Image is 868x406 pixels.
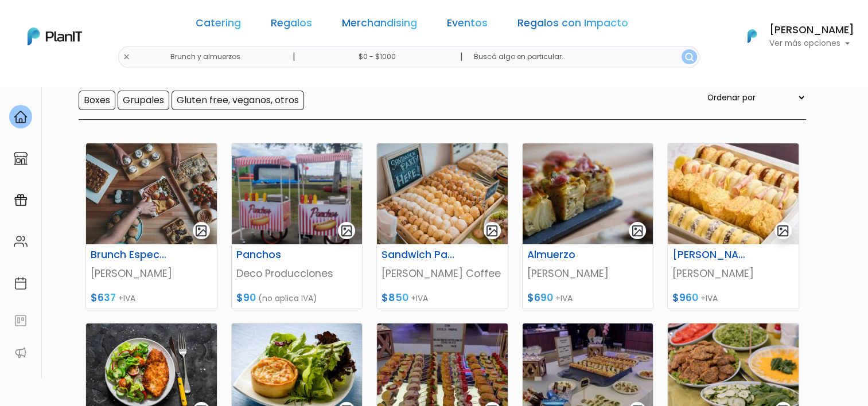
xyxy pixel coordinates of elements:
p: [PERSON_NAME] [91,266,212,281]
img: calendar-87d922413cdce8b2cf7b7f5f62616a5cf9e4887200fb71536465627b3292af00.svg [14,276,28,290]
span: +IVA [555,292,573,304]
p: | [292,50,295,64]
div: J [30,69,202,92]
a: Regalos [271,18,312,32]
img: PlanIt Logo [739,24,765,49]
span: +IVA [118,292,135,304]
p: Ver más opciones [769,40,854,48]
a: gallery-light Sandwich Party Self Service [PERSON_NAME] Coffee $850 +IVA [376,143,508,309]
img: home-e721727adea9d79c4d83392d1f703f7f8bce08238fde08b1acbfd93340b81755.svg [14,110,28,124]
img: people-662611757002400ad9ed0e3c099ab2801c6687ba6c219adb57efc949bc21e19d.svg [14,235,28,248]
a: Eventos [447,18,488,32]
a: gallery-light Almuerzo [PERSON_NAME] $690 +IVA [522,143,654,309]
img: gallery-light [631,224,644,237]
p: | [460,50,462,64]
span: $637 [91,291,116,304]
a: Merchandising [342,18,417,32]
img: search_button-432b6d5273f82d61273b3651a40e1bd1b912527efae98b1b7a1b2c0702e16a8d.svg [685,53,694,61]
img: close-6986928ebcb1d6c9903e3b54e860dbc4d054630f23adef3a32610726dff6a82b.svg [123,53,130,61]
img: gallery-light [340,224,353,237]
p: [PERSON_NAME] [527,266,649,281]
a: Regalos con Impacto [517,18,628,32]
span: $90 [236,291,256,304]
span: +IVA [411,292,428,304]
span: $960 [672,291,698,304]
img: thumb_miti_miti_v2.jpeg [668,143,799,244]
p: Ya probaste PlanitGO? Vas a poder automatizarlas acciones de todo el año. Escribinos para saber más! [40,106,192,143]
a: gallery-light [PERSON_NAME] [PERSON_NAME] $960 +IVA [667,143,799,309]
i: send [195,172,218,186]
img: user_04fe99587a33b9844688ac17b531be2b.png [92,69,115,92]
p: [PERSON_NAME] Coffee [382,266,503,281]
input: Boxes [79,91,115,110]
h6: Sandwich Party Self Service [375,249,465,261]
img: marketplace-4ceaa7011d94191e9ded77b95e3339b90024bf715f7c57f8cf31f2d8c509eaba.svg [14,151,28,165]
img: gallery-light [776,224,789,237]
img: gallery-light [485,224,499,237]
h6: [PERSON_NAME] [665,249,756,261]
h6: Panchos [229,249,320,261]
img: user_d58e13f531133c46cb30575f4d864daf.jpeg [104,57,127,80]
input: Buscá algo en particular.. [464,46,699,68]
input: Grupales [118,91,169,110]
img: campaigns-02234683943229c281be62815700db0a1741e53638e28bf9629b52c665b00959.svg [14,193,28,207]
p: Deco Producciones [236,266,358,281]
i: keyboard_arrow_down [178,87,195,104]
img: feedback-78b5a0c8f98aac82b08bfc38622c3050aee476f2c9584af64705fc4e61158814.svg [14,314,28,327]
input: Gluten free, veganos, otros [172,91,304,110]
strong: PLAN IT [40,93,73,103]
h6: Brunch Especial [84,249,174,261]
span: $850 [382,291,408,304]
i: insert_emoticon [175,172,195,186]
span: J [115,69,138,92]
span: (no aplica IVA) [258,292,317,304]
img: partners-52edf745621dab592f3b2c58e3bca9d71375a7ef29c3b500c9f145b62cc070d4.svg [14,346,28,360]
p: [PERSON_NAME] [672,266,794,281]
img: thumb_Captura_de_pantalla_2025-05-05_113950.png [232,143,363,244]
img: thumb_image00028__2_.jpeg [86,143,217,244]
a: gallery-light Brunch Especial [PERSON_NAME] $637 +IVA [85,143,217,309]
a: Catering [196,18,241,32]
img: PlanIt Logo [28,28,82,45]
span: $690 [527,291,553,304]
button: PlanIt Logo [PERSON_NAME] Ver más opciones [733,21,854,51]
h6: Almuerzo [520,249,610,261]
h6: [PERSON_NAME] [769,25,854,36]
div: PLAN IT Ya probaste PlanitGO? Vas a poder automatizarlas acciones de todo el año. Escribinos para... [30,80,202,153]
span: +IVA [700,292,718,304]
img: gallery-light [194,224,208,237]
span: ¡Escríbenos! [60,174,175,186]
img: thumb_image00039__1_.jpeg [523,143,653,244]
img: thumb_Cateringg.jpg [377,143,508,244]
a: gallery-light Panchos Deco Producciones $90 (no aplica IVA) [231,143,363,309]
